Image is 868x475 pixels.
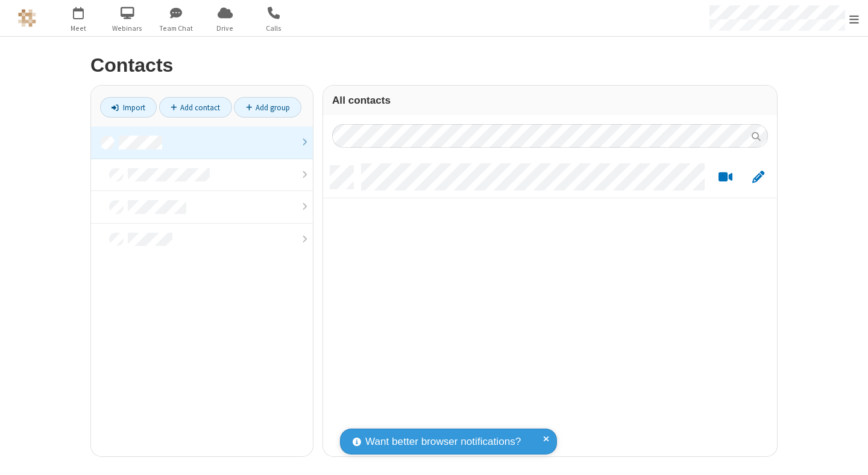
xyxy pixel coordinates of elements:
[332,95,768,106] h3: All contacts
[234,97,301,118] a: Add group
[323,157,777,456] div: grid
[159,97,232,118] a: Add contact
[251,23,297,34] span: Calls
[90,55,778,76] h2: Contacts
[56,23,101,34] span: Meet
[838,444,859,467] iframe: Chat
[746,170,770,185] button: Edit
[105,23,150,34] span: Webinars
[154,23,199,34] span: Team Chat
[714,170,737,185] button: Start a video meeting
[18,9,36,27] img: QA Selenium DO NOT DELETE OR CHANGE
[100,97,157,118] a: Import
[203,23,248,34] span: Drive
[365,434,521,450] span: Want better browser notifications?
